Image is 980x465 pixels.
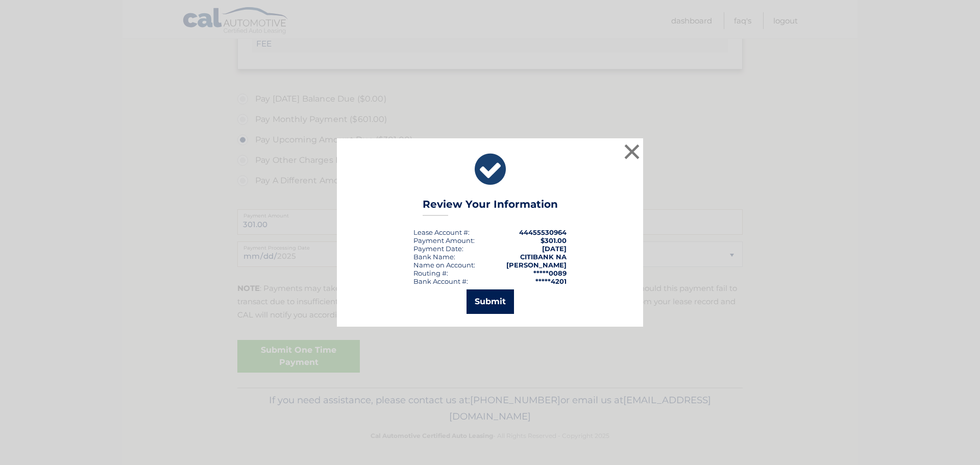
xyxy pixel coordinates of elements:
h3: Review Your Information [423,198,558,216]
div: Routing #: [413,269,448,277]
div: : [413,244,463,253]
span: Payment Date [413,244,462,253]
span: [DATE] [542,244,567,253]
div: Lease Account #: [413,228,470,236]
span: $301.00 [541,236,567,244]
div: Bank Name: [413,253,455,261]
button: Submit [467,289,514,314]
div: Name on Account: [413,261,475,269]
strong: 44455530964 [519,228,567,236]
strong: CITIBANK NA [520,253,567,261]
strong: [PERSON_NAME] [506,261,567,269]
div: Payment Amount: [413,236,475,244]
button: × [622,141,642,162]
div: Bank Account #: [413,277,468,285]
